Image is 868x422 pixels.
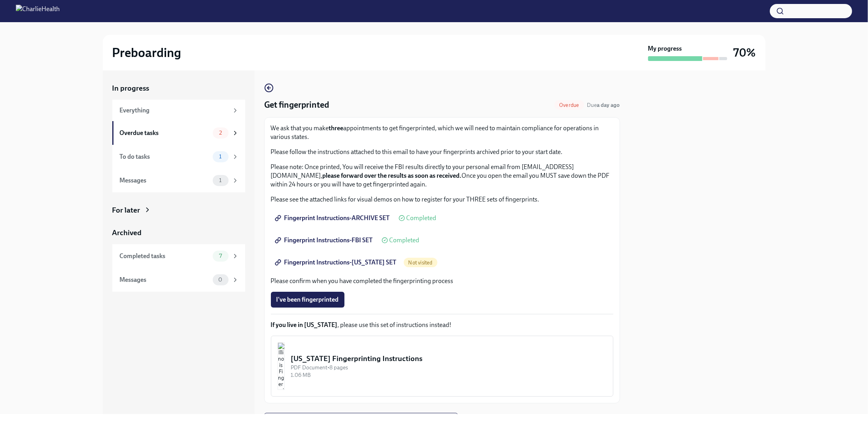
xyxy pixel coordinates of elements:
a: Messages0 [112,268,245,292]
span: Fingerprint Instructions-[US_STATE] SET [276,259,397,266]
span: October 1st, 2025 09:00 [587,101,620,109]
div: Everything [120,106,229,115]
div: 1.06 MB [291,371,607,379]
span: 2 [214,130,227,136]
p: Please confirm when you have completed the fingerprinting process [271,277,613,285]
span: Not visited [404,260,437,266]
p: We ask that you make appointments to get fingerprinted, which we will need to maintain compliance... [271,124,613,141]
span: 0 [214,277,227,283]
h3: 70% [734,46,756,60]
button: I've been fingerprinted [271,292,344,308]
a: Archived [112,228,245,238]
span: Completed [390,237,420,243]
a: Messages1 [112,169,245,192]
strong: please forward over the results as soon as received. [323,172,462,179]
a: Completed tasks7 [112,244,245,268]
span: Fingerprint Instructions-ARCHIVE SET [276,214,390,222]
span: Fingerprint Instructions-FBI SET [276,236,373,244]
p: Please see the attached links for visual demos on how to register for your THREE sets of fingerpr... [271,195,613,204]
span: 1 [214,177,226,183]
a: To do tasks1 [112,145,245,169]
a: Fingerprint Instructions-[US_STATE] SET [271,255,402,270]
strong: a day ago [597,102,620,108]
div: To do tasks [120,152,210,161]
p: Please follow the instructions attached to this email to have your fingerprints archived prior to... [271,148,613,156]
div: Overdue tasks [120,129,210,137]
a: Overdue tasks2 [112,121,245,145]
div: PDF Document • 8 pages [291,364,607,371]
a: Fingerprint Instructions-FBI SET [271,232,378,248]
a: For later [112,205,245,215]
h2: Preboarding [112,45,182,61]
span: I've been fingerprinted [276,296,339,304]
div: For later [112,205,140,215]
span: Completed [407,215,437,221]
div: Messages [120,176,210,185]
h4: Get fingerprinted [264,99,329,111]
img: Illinois Fingerprinting Instructions [278,342,285,390]
div: Completed tasks [120,252,210,260]
div: Messages [120,276,210,284]
p: , please use this set of instructions instead! [271,321,613,329]
span: Overdue [554,102,584,108]
a: Fingerprint Instructions-ARCHIVE SET [271,210,395,226]
span: 1 [214,154,226,160]
span: 7 [214,253,227,259]
strong: three [329,124,344,132]
p: Please note: Once printed, You will receive the FBI results directly to your personal email from ... [271,163,613,189]
button: [US_STATE] Fingerprinting InstructionsPDF Document•8 pages1.06 MB [271,336,613,397]
img: CharlieHealth [16,5,60,17]
strong: If you live in [US_STATE] [271,321,338,329]
a: In progress [112,83,245,93]
div: [US_STATE] Fingerprinting Instructions [291,354,607,364]
a: Everything [112,100,245,121]
span: Due [587,102,620,108]
strong: My progress [648,44,682,53]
